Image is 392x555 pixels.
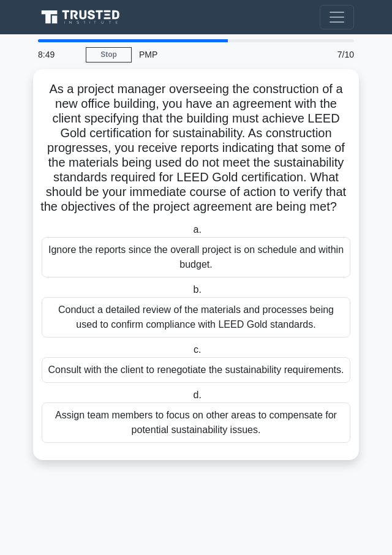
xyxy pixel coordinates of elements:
div: Assign team members to focus on other areas to compensate for potential sustainability issues. [42,402,350,443]
div: PMP [132,42,306,67]
span: d. [194,390,202,400]
h5: As a project manager overseeing the construction of a new office building, you have an agreement ... [40,81,352,215]
div: Conduct a detailed review of the materials and processes being used to confirm compliance with LE... [42,297,350,338]
div: 8:49 [31,42,86,67]
div: 7/10 [306,42,361,67]
span: c. [194,344,201,355]
button: Toggle navigation [320,5,354,29]
a: Stop [86,47,132,62]
span: b. [194,284,202,295]
div: Ignore the reports since the overall project is on schedule and within budget. [42,237,350,277]
div: Consult with the client to renegotiate the sustainability requirements. [42,357,350,383]
span: a. [194,224,202,235]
